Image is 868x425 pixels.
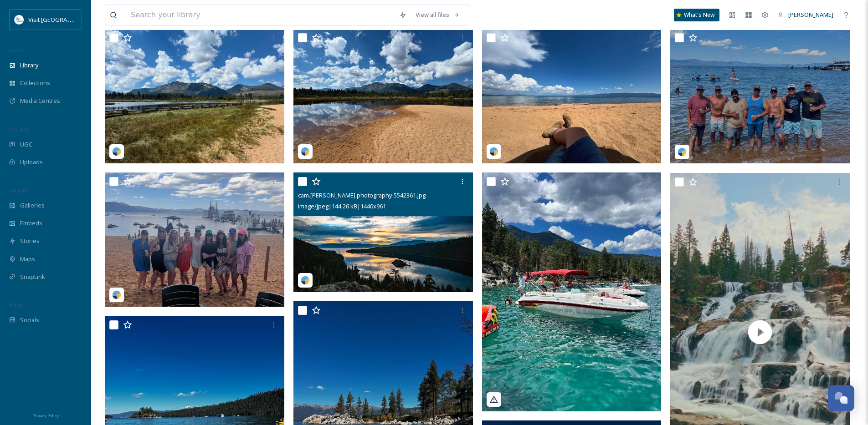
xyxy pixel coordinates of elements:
[20,158,43,167] span: Uploads
[9,47,25,54] span: MEDIA
[32,410,59,420] a: Privacy Policy
[301,276,310,285] img: snapsea-logo.png
[126,5,395,25] input: Search your library
[293,29,473,163] img: biggb45s-18075032002828236.jpeg
[105,29,284,163] img: biggb45s-18098834728529558.jpeg
[20,61,38,70] span: Library
[20,201,45,210] span: Galleries
[482,29,662,163] img: biggb45s-17857593744438339.jpeg
[32,413,59,419] span: Privacy Policy
[489,147,498,156] img: snapsea-logo.png
[9,126,29,133] span: COLLECT
[9,302,27,309] span: SOCIALS
[9,187,30,194] span: WIDGETS
[112,290,121,299] img: snapsea-logo.png
[788,10,833,19] span: [PERSON_NAME]
[674,9,719,21] a: What's New
[828,385,854,411] button: Open Chat
[15,15,24,24] img: download.jpeg
[20,96,60,105] span: Media Centres
[482,172,662,411] img: tahoeboatrides-5357895.jpg
[293,172,473,292] img: cam.morgan.photography-5542361.jpg
[28,15,99,24] span: Visit [GEOGRAPHIC_DATA]
[301,147,310,156] img: snapsea-logo.png
[105,172,284,307] img: nicoleferreira53-18058681379105179.jpeg
[20,140,32,149] span: UGC
[298,202,386,210] span: image/jpeg | 144.26 kB | 1440 x 961
[298,191,426,199] span: cam.[PERSON_NAME].photography-5542361.jpg
[670,29,850,163] img: nicoleferreira53-18092541856669244.jpeg
[20,273,45,281] span: SnapLink
[20,316,39,324] span: Socials
[411,6,464,24] a: View all files
[20,219,42,228] span: Embeds
[20,237,40,245] span: Stories
[773,6,838,24] a: [PERSON_NAME]
[112,147,121,156] img: snapsea-logo.png
[678,147,687,157] img: snapsea-logo.png
[20,255,35,263] span: Maps
[20,79,50,87] span: Collections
